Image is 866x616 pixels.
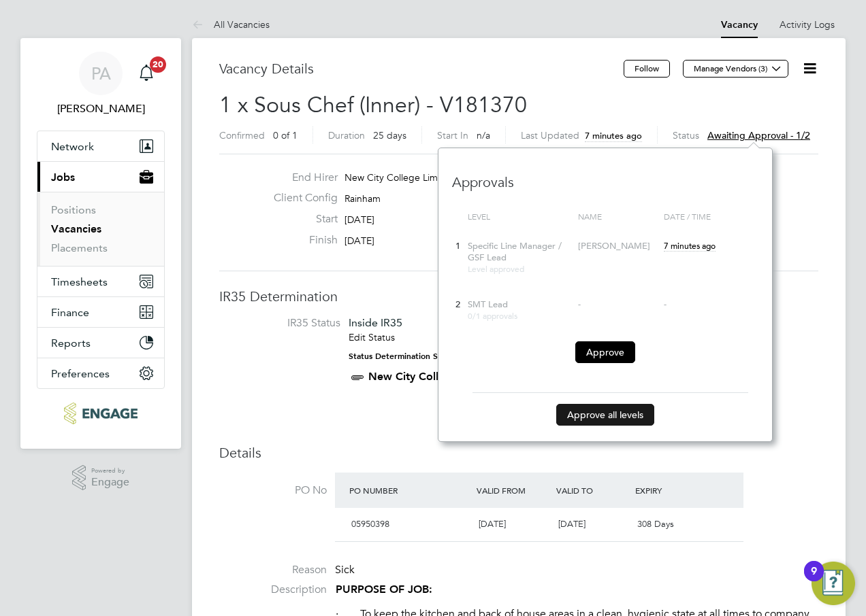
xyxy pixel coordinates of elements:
button: Jobs [37,162,164,192]
span: Peter Armah [37,101,165,117]
label: Confirmed [219,129,265,141]
a: Powered byEngage [72,465,130,491]
button: Preferences [37,358,164,388]
div: 9 [811,571,817,589]
h3: IR35 Determination [219,288,818,305]
a: Positions [51,203,96,216]
span: Reports [51,337,91,349]
label: Reason [219,563,327,577]
label: End Hirer [263,171,338,185]
span: Specific Line Manager / GSF Lead [468,240,562,263]
div: [PERSON_NAME] [578,241,657,252]
span: Network [51,140,94,153]
h3: Details [219,444,818,462]
button: Reports [37,328,164,358]
button: Network [37,131,164,161]
div: Valid From [473,478,553,502]
button: Finance [37,297,164,327]
label: Start [263,212,338,226]
label: PO No [219,483,327,498]
span: 25 days [373,129,406,141]
label: Last Updated [521,129,579,141]
span: Level approved [468,263,524,274]
button: Open Resource Center, 9 new notifications [812,562,855,605]
div: - [578,299,657,311]
strong: Status Determination Statement [349,352,473,361]
a: PA[PERSON_NAME] [37,52,165,117]
div: 1 [452,234,464,259]
span: Preferences [51,367,110,380]
strong: PURPOSE OF JOB: [336,583,432,596]
div: Name [575,205,660,229]
nav: Main navigation [20,38,181,449]
button: Approve all levels [556,404,654,426]
span: 1 x Sous Chef (Inner) - V181370 [219,92,527,118]
a: Edit Status [349,331,395,343]
div: 2 [452,292,464,318]
a: 20 [133,52,160,95]
label: Description [219,583,327,597]
div: Jobs [37,192,164,266]
span: 20 [150,56,166,73]
div: Expiry [632,478,711,502]
span: Timesheets [51,275,108,288]
label: Status [673,129,699,141]
button: Follow [624,60,670,78]
img: ncclondon-logo-retina.png [64,403,137,424]
a: Placements [51,241,108,254]
span: [DATE] [479,518,506,530]
label: Finish [263,233,338,247]
div: Valid To [553,478,632,502]
div: Date / time [660,205,758,229]
label: IR35 Status [233,316,340,330]
div: Level [464,205,575,229]
span: PA [91,65,111,82]
span: Jobs [51,171,75,184]
button: Approve [575,341,635,363]
span: 0 of 1 [273,129,298,141]
button: Timesheets [37,267,164,296]
span: Inside IR35 [349,316,402,329]
a: Vacancies [51,222,101,235]
span: [DATE] [344,213,374,226]
span: Sick [335,563,355,577]
span: [DATE] [344,235,374,247]
span: 7 minutes ago [664,240,716,251]
button: Manage Vendors (3) [683,60,788,78]
label: Start In [437,129,468,141]
div: PO Number [346,478,473,502]
a: Go to home page [37,403,165,424]
span: Awaiting approval - 1/2 [707,129,810,141]
span: n/a [477,129,490,141]
a: Vacancy [721,19,758,31]
span: Rainham [344,192,381,205]
span: Powered by [91,465,129,477]
a: Activity Logs [780,18,835,31]
div: - [664,299,755,311]
span: 0/1 approvals [468,310,517,321]
span: SMT Lead [468,298,508,310]
span: New City College Limited [344,171,455,184]
span: [DATE] [558,518,586,530]
a: All Vacancies [192,18,270,31]
span: 308 Days [637,518,674,530]
h3: Vacancy Details [219,60,624,78]
label: Client Config [263,191,338,205]
span: Engage [91,477,129,488]
label: Duration [328,129,365,141]
h3: Approvals [452,160,758,191]
span: 7 minutes ago [585,130,642,141]
span: Finance [51,306,89,319]
span: 05950398 [351,518,389,530]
